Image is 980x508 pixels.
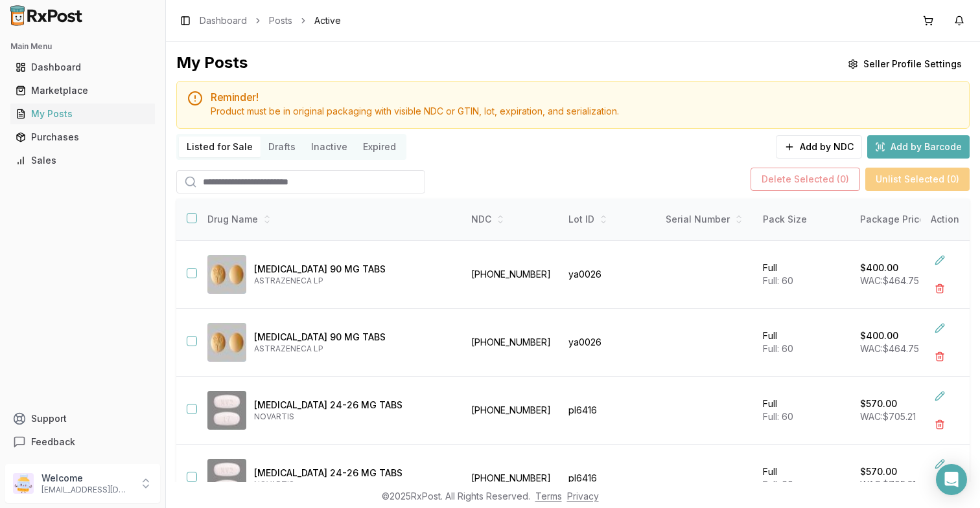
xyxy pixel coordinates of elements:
p: $570.00 [860,465,897,478]
td: ya0026 [561,241,658,309]
button: Edit [928,452,951,476]
button: Sales [5,150,160,171]
span: Full: 60 [763,275,793,286]
a: Posts [269,14,292,27]
p: NOVARTIS [254,412,453,422]
h5: Reminder! [211,92,959,102]
button: Add by NDC [776,135,862,159]
button: Inactive [303,137,355,157]
p: $400.00 [860,261,898,274]
button: Edit [928,316,951,340]
div: Lot ID [568,213,650,226]
a: Sales [10,149,155,172]
td: Full [755,377,852,445]
button: Edit [928,248,951,272]
button: Delete [928,277,951,300]
div: Package Price [860,213,942,226]
div: My Posts [16,107,150,120]
button: Expired [355,137,404,157]
p: [MEDICAL_DATA] 24-26 MG TABS [254,467,453,480]
p: [MEDICAL_DATA] 90 MG TABS [254,331,453,344]
td: pl6416 [561,377,658,445]
a: Purchases [10,126,155,149]
span: Full: 60 [763,411,793,422]
span: WAC: $705.21 [860,479,916,490]
button: Listed for Sale [179,137,261,157]
th: Action [920,199,970,241]
button: My Posts [5,104,160,124]
img: User avatar [13,473,34,494]
div: Product must be in original packaging with visible NDC or GTIN, lot, expiration, and serialization. [211,105,959,118]
span: Full: 60 [763,479,793,490]
img: Entresto 24-26 MG TABS [207,391,246,430]
td: ya0026 [561,309,658,377]
td: Full [755,309,852,377]
p: [MEDICAL_DATA] 90 MG TABS [254,263,453,276]
button: Support [5,407,160,430]
div: Purchases [16,131,150,144]
div: Sales [16,154,150,167]
button: Dashboard [5,57,160,78]
div: Open Intercom Messenger [936,464,967,495]
button: Seller Profile Settings [840,52,970,76]
p: [EMAIL_ADDRESS][DOMAIN_NAME] [41,485,132,495]
td: [PHONE_NUMBER] [463,241,561,309]
span: Feedback [31,436,75,448]
button: Delete [928,345,951,368]
th: Pack Size [755,199,852,241]
a: Marketplace [10,79,155,102]
a: My Posts [10,102,155,126]
a: Terms [535,491,562,502]
div: Dashboard [16,61,150,74]
h2: Main Menu [10,41,155,52]
div: Drug Name [207,213,453,226]
div: NDC [471,213,553,226]
div: My Posts [176,52,248,76]
button: Purchases [5,127,160,148]
a: Dashboard [200,14,247,27]
td: [PHONE_NUMBER] [463,377,561,445]
button: Edit [928,384,951,408]
p: ASTRAZENECA LP [254,344,453,354]
span: Full: 60 [763,343,793,354]
button: Drafts [261,137,303,157]
span: WAC: $464.75 [860,343,919,354]
button: Add by Barcode [867,135,970,159]
p: $400.00 [860,329,898,342]
img: RxPost Logo [5,5,88,26]
span: WAC: $464.75 [860,275,919,286]
p: Welcome [41,472,132,485]
button: Feedback [5,430,160,454]
a: Dashboard [10,56,155,79]
span: WAC: $705.21 [860,411,916,422]
p: NOVARTIS [254,480,453,490]
img: Brilinta 90 MG TABS [207,323,246,362]
td: Full [755,241,852,309]
p: ASTRAZENECA LP [254,276,453,286]
p: $570.00 [860,397,897,410]
div: Serial Number [666,213,747,226]
nav: breadcrumb [200,14,341,27]
img: Brilinta 90 MG TABS [207,255,246,294]
div: Marketplace [16,84,150,97]
p: [MEDICAL_DATA] 24-26 MG TABS [254,399,453,412]
button: Delete [928,413,951,436]
a: Privacy [567,491,599,502]
button: Marketplace [5,80,160,101]
span: Active [314,14,341,27]
td: [PHONE_NUMBER] [463,309,561,377]
img: Entresto 24-26 MG TABS [207,459,246,498]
